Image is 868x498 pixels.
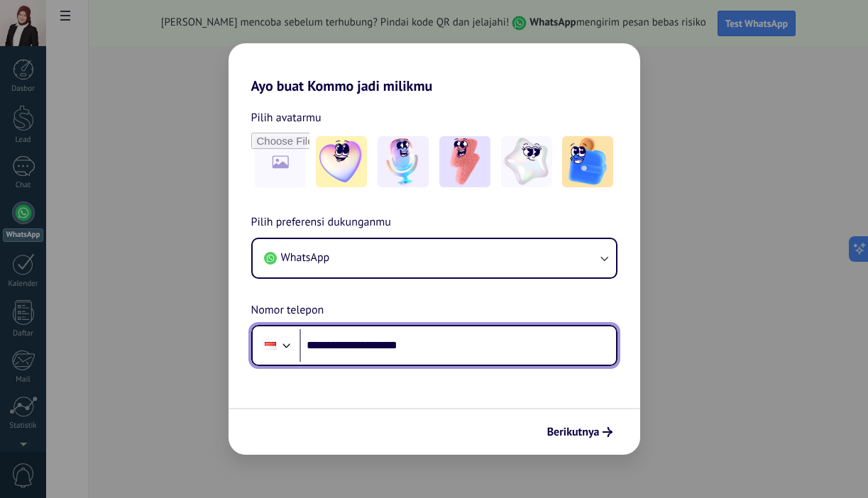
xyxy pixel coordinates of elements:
[253,239,616,277] button: WhatsApp
[378,136,429,187] img: -2.jpeg
[316,136,367,187] img: -1.jpeg
[257,331,284,360] div: Indonesia: + 62
[547,427,600,437] span: Berikutnya
[439,136,490,187] img: -3.jpeg
[229,43,640,94] h2: Ayo buat Kommo jadi milikmu
[251,109,322,127] span: Pilih avatarmu
[541,420,619,444] button: Berikutnya
[251,214,391,232] span: Pilih preferensi dukunganmu
[251,301,324,320] span: Nomor telepon
[562,136,613,187] img: -5.jpeg
[281,250,330,265] span: WhatsApp
[501,136,552,187] img: -4.jpeg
